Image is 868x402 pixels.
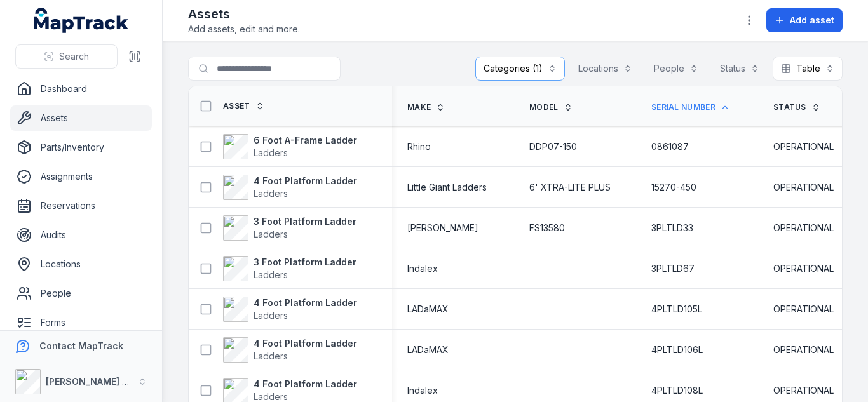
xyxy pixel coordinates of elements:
[712,57,768,81] button: Status
[223,337,357,363] a: 4 Foot Platform LadderLadders
[529,102,573,112] a: Model
[254,134,357,147] strong: 6 Foot A-Frame Ladder
[651,102,715,112] span: Serial Number
[773,344,834,356] span: OPERATIONAL
[651,262,695,275] span: 3PLTLD67
[570,57,641,81] button: Locations
[651,181,696,194] span: 15270-450
[254,215,356,228] strong: 3 Foot Platform Ladder
[10,281,152,306] a: People
[773,57,843,81] button: Table
[407,344,449,356] span: LADaMAX
[790,14,834,27] span: Add asset
[773,102,820,112] a: Status
[651,303,702,316] span: 4PLTLD105L
[651,102,729,112] a: Serial Number
[407,102,445,112] a: Make
[254,297,357,309] strong: 4 Foot Platform Ladder
[651,344,703,356] span: 4PLTLD106L
[529,140,577,153] span: DDP07-150
[529,222,565,234] span: FS13580
[407,262,438,275] span: Indalex
[254,269,288,280] span: Ladders
[10,251,152,277] a: Locations
[223,134,357,159] a: 6 Foot A-Frame LadderLadders
[529,102,559,112] span: Model
[254,188,288,199] span: Ladders
[223,215,356,241] a: 3 Foot Platform LadderLadders
[39,340,123,351] strong: Contact MapTrack
[10,164,152,189] a: Assignments
[407,303,449,316] span: LADaMAX
[223,175,357,200] a: 4 Foot Platform LadderLadders
[10,193,152,218] a: Reservations
[773,384,834,397] span: OPERATIONAL
[46,376,134,387] strong: [PERSON_NAME] Air
[254,175,357,187] strong: 4 Foot Platform Ladder
[34,8,129,33] a: MapTrack
[223,101,250,111] span: Asset
[254,351,288,361] span: Ladders
[651,384,703,397] span: 4PLTLD108L
[773,140,834,153] span: OPERATIONAL
[407,222,478,234] span: [PERSON_NAME]
[254,229,288,239] span: Ladders
[254,310,288,321] span: Ladders
[10,105,152,131] a: Assets
[254,391,288,402] span: Ladders
[223,256,356,281] a: 3 Foot Platform LadderLadders
[188,5,300,23] h2: Assets
[223,297,357,322] a: 4 Foot Platform LadderLadders
[773,303,834,316] span: OPERATIONAL
[407,140,431,153] span: Rhino
[254,256,356,269] strong: 3 Foot Platform Ladder
[407,102,431,112] span: Make
[188,23,300,36] span: Add assets, edit and more.
[59,50,89,63] span: Search
[10,222,152,248] a: Audits
[651,222,693,234] span: 3PLTLD33
[254,378,357,391] strong: 4 Foot Platform Ladder
[407,384,438,397] span: Indalex
[10,135,152,160] a: Parts/Inventory
[475,57,565,81] button: Categories (1)
[766,8,843,32] button: Add asset
[254,147,288,158] span: Ladders
[773,181,834,194] span: OPERATIONAL
[15,44,118,69] button: Search
[646,57,707,81] button: People
[254,337,357,350] strong: 4 Foot Platform Ladder
[407,181,487,194] span: Little Giant Ladders
[773,102,806,112] span: Status
[10,310,152,335] a: Forms
[529,181,611,194] span: 6' XTRA-LITE PLUS
[223,101,264,111] a: Asset
[773,222,834,234] span: OPERATIONAL
[773,262,834,275] span: OPERATIONAL
[651,140,689,153] span: 0861087
[10,76,152,102] a: Dashboard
